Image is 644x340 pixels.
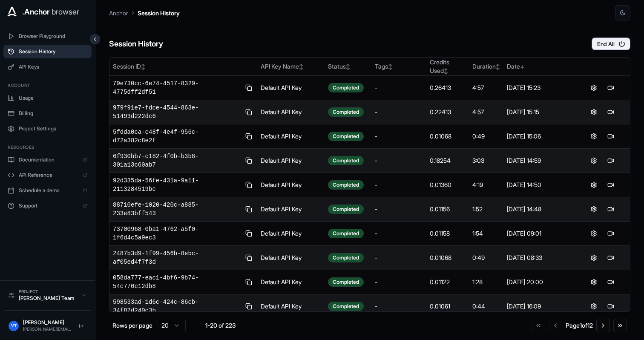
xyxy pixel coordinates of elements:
[113,249,240,266] span: 2487b3d9-1f99-456b-8ebc-af05ed4f7f3d
[23,326,72,332] div: [PERSON_NAME][EMAIL_ADDRESS][DOMAIN_NAME]
[23,319,72,326] div: [PERSON_NAME]
[19,172,79,179] span: API Reference
[8,82,87,89] h3: Account
[444,68,448,74] span: ↕
[19,288,77,295] div: Project
[328,205,364,214] div: Completed
[375,278,423,286] div: -
[19,156,79,163] span: Documentation
[375,132,423,141] div: -
[496,63,500,70] span: ↕
[113,298,240,315] span: 598533ad-1d6c-424c-86cb-34f87d240c3b
[113,152,240,169] span: 6f930bb7-c182-4f0b-b3b8-301a13c60ab7
[3,45,92,58] button: Session History
[472,278,500,286] div: 1:28
[257,270,325,294] td: Default API Key
[472,181,500,189] div: 4:19
[328,253,364,262] div: Completed
[472,205,500,213] div: 1:52
[375,108,423,116] div: -
[375,62,423,71] div: Tags
[507,156,572,165] div: [DATE] 14:59
[3,60,92,74] button: API Keys
[375,229,423,238] div: -
[109,9,128,17] p: Anchor
[472,156,500,165] div: 3:03
[507,181,572,189] div: [DATE] 14:50
[19,95,87,101] span: Usage
[507,108,572,116] div: [DATE] 15:15
[3,91,92,105] button: Usage
[257,173,325,197] td: Default API Key
[328,229,364,238] div: Completed
[507,254,572,262] div: [DATE] 08:33
[472,132,500,141] div: 0:49
[430,205,466,213] div: 0.01156
[3,153,92,167] a: Documentation
[3,107,92,120] button: Billing
[507,62,572,71] div: Date
[520,63,524,70] span: ↓
[472,254,500,262] div: 0:49
[430,156,466,165] div: 0.18254
[472,229,500,238] div: 1:54
[375,156,423,165] div: -
[472,62,500,71] div: Duration
[19,295,77,302] div: [PERSON_NAME] Team
[507,302,572,311] div: [DATE] 16:09
[261,62,321,71] div: API Key Name
[257,246,325,270] td: Default API Key
[3,184,92,197] a: Schedule a demo
[507,205,572,213] div: [DATE] 14:48
[375,181,423,189] div: -
[113,225,240,242] span: 73700968-0ba1-4762-a5f0-1f6d4c5a9ec3
[430,278,466,286] div: 0.01122
[375,254,423,262] div: -
[113,79,240,96] span: 79e730cc-6e74-4517-8329-4775dff2df51
[19,110,87,117] span: Billing
[90,34,100,44] button: Collapse sidebar
[113,62,254,71] div: Session ID
[328,132,364,141] div: Completed
[430,58,466,75] div: Credits Used
[346,63,350,70] span: ↕
[8,144,87,150] h3: Resources
[3,29,92,43] button: Browser Playground
[3,122,92,135] button: Project Settings
[507,278,572,286] div: [DATE] 20:00
[19,63,87,70] span: API Keys
[257,197,325,222] td: Default API Key
[19,187,79,194] span: Schedule a demo
[113,176,240,193] span: 92d335da-56fe-431a-9a11-2113284519bc
[113,201,240,218] span: 88710efe-1020-420c-a885-233e83bff543
[472,302,500,311] div: 0:44
[19,33,87,40] span: Browser Playground
[430,302,466,311] div: 0.01061
[430,132,466,141] div: 0.01068
[257,222,325,246] td: Default API Key
[257,76,325,100] td: Default API Key
[566,321,593,330] div: Page 1 of 12
[19,202,79,209] span: Support
[19,48,87,55] span: Session History
[328,107,364,117] div: Completed
[113,274,240,291] span: 058da777-eac1-4bf6-9b74-54c770e12db8
[472,84,500,92] div: 4:57
[199,321,242,330] div: 1-20 of 223
[507,84,572,92] div: [DATE] 15:23
[592,37,630,50] button: End All
[5,5,19,19] img: Anchor Icon
[328,277,364,287] div: Completed
[52,6,79,18] span: browser
[430,254,466,262] div: 0.01068
[257,294,325,319] td: Default API Key
[328,62,368,71] div: Status
[328,83,364,92] div: Completed
[472,108,500,116] div: 4:57
[138,9,180,17] p: Session History
[109,38,163,50] h6: Session History
[430,84,466,92] div: 0.26413
[76,321,86,331] button: Logout
[375,84,423,92] div: -
[299,63,303,70] span: ↕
